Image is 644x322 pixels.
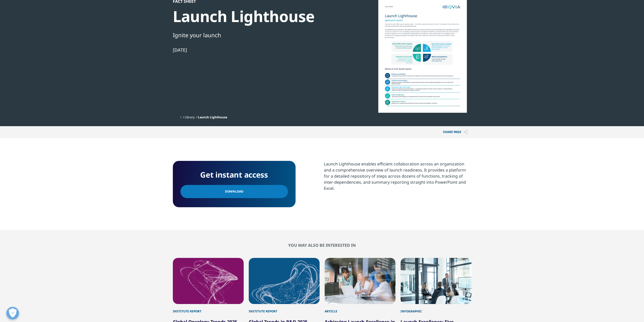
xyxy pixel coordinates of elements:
div: Launch Lighthouse enables efficient collaboration across an organization and a comprehensive over... [324,161,471,191]
a: Library [185,115,195,119]
span: Launch Lighthouse [198,115,227,119]
h2: You may also be interested in [173,243,471,248]
div: Institute Report [173,304,244,314]
button: Share PAGEShare PAGE [439,126,471,138]
h4: Get instant access [180,168,288,181]
a: Download [180,185,288,198]
div: Infographic [401,304,471,314]
div: Launch Lighthouse [173,7,346,26]
p: Share PAGE [439,126,471,138]
div: Ignite your launch [173,31,346,39]
button: Open Preferences [6,307,19,319]
div: Institute Report [249,304,320,314]
span: Download [225,189,243,194]
img: Share PAGE [464,130,468,134]
div: [DATE] [173,47,346,53]
div: Article [325,304,396,314]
